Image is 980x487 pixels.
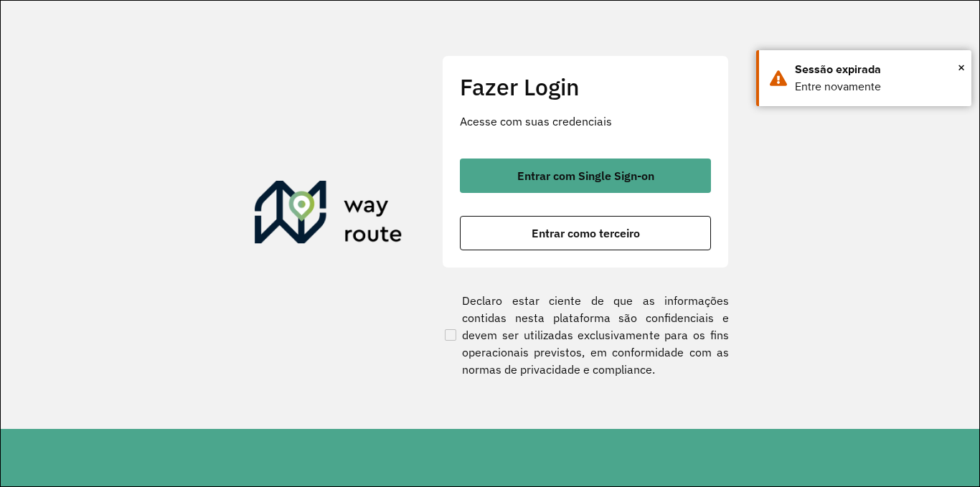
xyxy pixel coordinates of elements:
[795,78,961,95] div: Entre novamente
[255,181,402,250] img: Roteirizador AmbevTech
[517,170,654,181] span: Entrar com Single Sign-on
[958,57,965,78] button: Close
[460,113,711,130] p: Acesse com suas credenciais
[460,216,711,250] button: button
[442,292,729,378] label: Declaro estar ciente de que as informações contidas nesta plataforma são confidenciais e devem se...
[532,227,640,239] span: Entrar como terceiro
[795,61,961,78] div: Sessão expirada
[958,57,965,78] span: ×
[460,159,711,193] button: button
[460,73,711,100] h2: Fazer Login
